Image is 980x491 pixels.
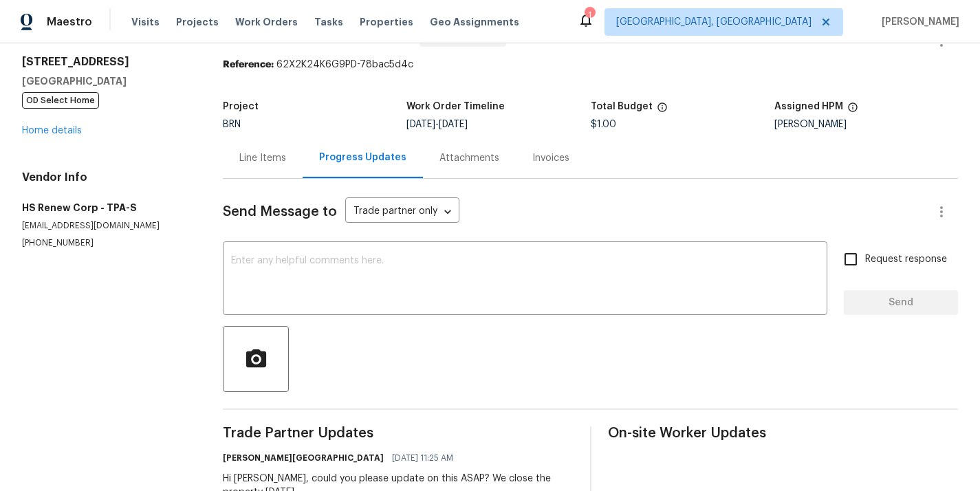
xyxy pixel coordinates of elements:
[616,15,812,29] span: [GEOGRAPHIC_DATA], [GEOGRAPHIC_DATA]
[847,102,858,120] span: The hpm assigned to this work order.
[591,102,653,111] h5: Total Budget
[608,426,958,440] span: On-site Worker Updates
[223,451,384,465] h6: [PERSON_NAME][GEOGRAPHIC_DATA]
[406,120,435,129] span: [DATE]
[223,426,573,440] span: Trade Partner Updates
[47,15,92,29] span: Maestro
[22,237,190,249] p: [PHONE_NUMBER]
[22,220,190,232] p: [EMAIL_ADDRESS][DOMAIN_NAME]
[223,58,958,72] div: 62X2K24K6G9PD-78bac5d4c
[223,120,241,129] span: BRN
[392,451,453,465] span: [DATE] 11:25 AM
[22,55,190,69] h2: [STREET_ADDRESS]
[430,15,519,29] span: Geo Assignments
[223,205,337,219] span: Send Message to
[360,15,413,29] span: Properties
[345,201,459,223] div: Trade partner only
[239,151,286,165] div: Line Items
[176,15,219,29] span: Projects
[406,102,505,111] h5: Work Order Timeline
[657,102,668,120] span: The total cost of line items that have been proposed by Opendoor. This sum includes line items th...
[406,120,468,129] span: -
[22,74,190,88] h5: [GEOGRAPHIC_DATA]
[22,92,99,109] span: OD Select Home
[876,15,959,29] span: [PERSON_NAME]
[591,120,616,129] span: $1.00
[865,252,947,267] span: Request response
[22,171,190,184] h4: Vendor Info
[22,201,190,215] h5: HS Renew Corp - TPA-S
[319,151,406,164] div: Progress Updates
[223,60,274,69] b: Reference:
[439,151,499,165] div: Attachments
[585,8,594,22] div: 1
[439,120,468,129] span: [DATE]
[532,151,569,165] div: Invoices
[314,17,343,27] span: Tasks
[22,126,82,135] a: Home details
[774,120,958,129] div: [PERSON_NAME]
[235,15,298,29] span: Work Orders
[223,102,259,111] h5: Project
[131,15,160,29] span: Visits
[774,102,843,111] h5: Assigned HPM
